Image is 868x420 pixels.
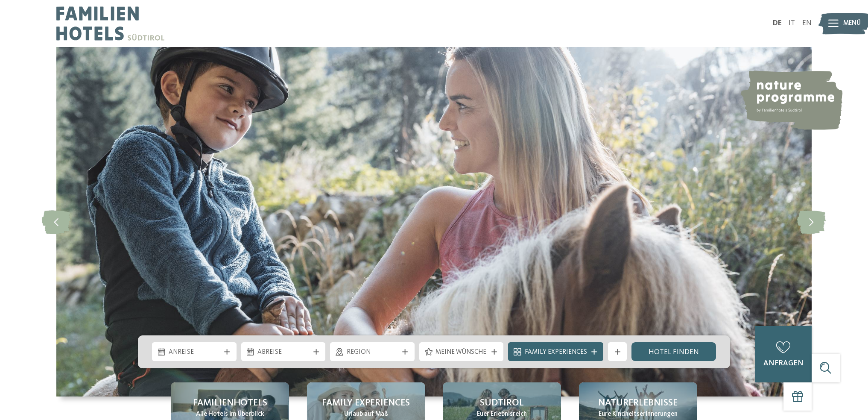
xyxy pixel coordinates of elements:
[599,410,678,419] span: Eure Kindheitserinnerungen
[763,360,804,367] span: anfragen
[789,20,795,27] a: IT
[56,47,812,397] img: Familienhotels Südtirol: The happy family places
[739,70,842,130] img: nature programme by Familienhotels Südtirol
[802,20,812,27] a: EN
[843,19,861,28] span: Menü
[755,326,812,382] a: anfragen
[193,397,267,410] span: Familienhotels
[435,348,487,357] span: Meine Wünsche
[480,397,524,410] span: Südtirol
[477,410,527,419] span: Euer Erlebnisreich
[344,410,388,419] span: Urlaub auf Maß
[347,348,398,357] span: Region
[257,348,309,357] span: Abreise
[598,397,678,410] span: Naturerlebnisse
[322,397,410,410] span: Family Experiences
[169,348,220,357] span: Anreise
[773,20,782,27] a: DE
[196,410,264,419] span: Alle Hotels im Überblick
[631,342,716,361] a: Hotel finden
[525,348,587,357] span: Family Experiences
